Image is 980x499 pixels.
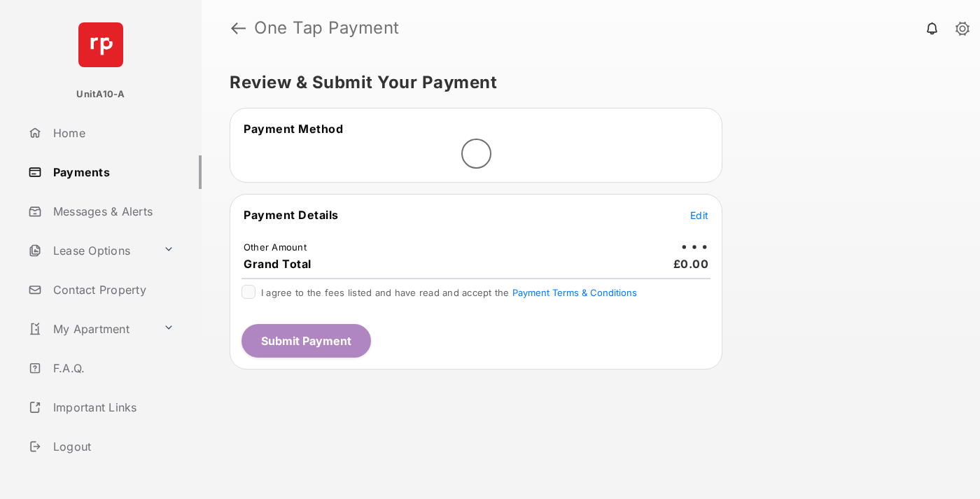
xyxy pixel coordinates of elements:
[690,209,708,221] span: Edit
[22,430,202,463] a: Logout
[22,155,202,189] a: Payments
[254,20,400,36] strong: One Tap Payment
[261,287,637,298] span: I agree to the fees listed and have read and accept the
[244,208,339,222] span: Payment Details
[22,391,180,424] a: Important Links
[690,208,708,222] button: Edit
[78,22,123,67] img: svg+xml;base64,PHN2ZyB4bWxucz0iaHR0cDovL3d3dy53My5vcmcvMjAwMC9zdmciIHdpZHRoPSI2NCIgaGVpZ2h0PSI2NC...
[22,234,157,267] a: Lease Options
[244,257,311,271] span: Grand Total
[243,241,307,253] td: Other Amount
[22,312,157,346] a: My Apartment
[244,122,343,136] span: Payment Method
[22,273,202,307] a: Contact Property
[22,116,202,150] a: Home
[230,74,941,91] h5: Review & Submit Your Payment
[241,324,371,358] button: Submit Payment
[76,87,125,101] p: UnitA10-A
[673,257,709,271] span: £0.00
[22,195,202,228] a: Messages & Alerts
[22,351,202,385] a: F.A.Q.
[512,287,637,298] button: I agree to the fees listed and have read and accept the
